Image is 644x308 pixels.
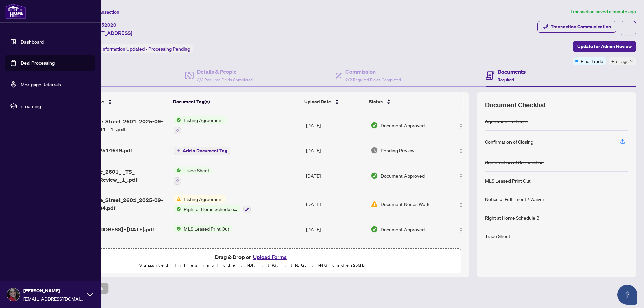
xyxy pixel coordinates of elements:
[455,224,466,235] button: Logo
[630,60,633,63] span: down
[23,295,84,302] span: [EMAIL_ADDRESS][DOMAIN_NAME]
[303,140,368,161] td: [DATE]
[174,205,181,213] img: Status Icon
[43,249,461,273] span: Drag & Drop orUpload FormsSupported files include .PDF, .JPG, .JPEG, .PNG under25MB
[455,120,466,131] button: Logo
[381,226,425,233] span: Document Approved
[455,170,466,181] button: Logo
[174,195,181,203] img: Status Icon
[485,159,544,166] div: Confirmation of Cooperation
[626,26,631,30] span: ellipsis
[485,214,539,221] div: Right at Home Schedule B
[303,240,368,261] td: [DATE]
[21,60,55,66] a: Deal Processing
[174,147,230,155] button: Add a Document Tag
[485,100,546,110] span: Document Checklist
[303,111,368,140] td: [DATE]
[485,177,531,184] div: MLS Leased Print Out
[498,77,514,82] span: Required
[303,161,368,190] td: [DATE]
[458,148,464,154] img: Logo
[84,9,119,15] span: View Transaction
[458,124,464,129] img: Logo
[371,200,378,208] img: Document Status
[551,21,611,32] div: Transaction Communication
[69,92,171,111] th: (16) File Name
[485,138,533,145] div: Confirmation of Closing
[101,22,116,28] span: 52020
[7,288,20,301] img: Profile Icon
[381,122,425,129] span: Document Approved
[304,98,331,105] span: Upload Date
[181,225,232,232] span: MLS Leased Print Out
[485,118,528,125] div: Agreement to Lease
[174,167,212,185] button: Status IconTrade Sheet
[197,77,253,82] span: 3/3 Required Fields Completed
[573,41,636,52] button: Update for Admin Review
[381,172,425,179] span: Document Approved
[302,92,366,111] th: Upload Date
[174,116,181,124] img: Status Icon
[181,205,240,213] span: Right at Home Schedule B
[371,122,378,129] img: Document Status
[72,117,168,133] span: 5791_Yonge_Street_2601_2025-09-08_10_40_04__1_.pdf
[581,57,603,65] span: Final Trade
[174,146,230,155] button: Add a Document Tag
[21,81,61,87] a: Mortgage Referrals
[371,226,378,233] img: Document Status
[83,44,193,53] div: Status:
[617,285,637,305] button: Open asap
[215,253,289,261] span: Drag & Drop or
[303,190,368,219] td: [DATE]
[21,102,91,110] span: rLearning
[381,200,429,208] span: Document Needs Work
[485,195,544,203] div: Notice of Fulfillment / Waiver
[72,146,132,155] span: Agent EFT 2514649.pdf
[72,225,154,233] span: [STREET_ADDRESS] - [DATE].pdf
[458,228,464,233] img: Logo
[369,98,383,105] span: Status
[345,77,401,82] span: 2/2 Required Fields Completed
[83,29,132,37] span: [STREET_ADDRESS]
[72,196,168,212] span: 5791_Yonge_Street_2601_2025-09-08_10_40_04.pdf
[23,287,84,294] span: [PERSON_NAME]
[455,145,466,156] button: Logo
[303,219,368,240] td: [DATE]
[5,3,26,19] img: logo
[371,172,378,179] img: Document Status
[485,232,511,240] div: Trade Sheet
[455,199,466,209] button: Logo
[174,195,251,213] button: Status IconListing AgreementStatus IconRight at Home Schedule B
[611,57,629,65] span: +5 Tags
[366,92,445,111] th: Status
[174,116,226,134] button: Status IconListing Agreement
[72,168,168,184] span: 5791_Yonge_2601_-_TS_-_Agent_to_Review__1_.pdf
[183,148,227,153] span: Add a Document Tag
[170,92,302,111] th: Document Tag(s)
[101,46,190,52] span: Information Updated - Processing Pending
[537,21,616,33] button: Transaction Communication
[174,225,232,232] button: Status IconMLS Leased Print Out
[251,253,289,261] button: Upload Forms
[458,202,464,208] img: Logo
[177,149,180,152] span: plus
[174,225,181,232] img: Status Icon
[181,195,226,203] span: Listing Agreement
[570,8,636,16] article: Transaction saved a minute ago
[345,68,401,76] h4: Commission
[181,167,212,174] span: Trade Sheet
[21,39,44,45] a: Dashboard
[577,41,632,52] span: Update for Admin Review
[197,68,253,76] h4: Details & People
[47,261,457,269] p: Supported files include .PDF, .JPG, .JPEG, .PNG under 25 MB
[371,147,378,154] img: Document Status
[381,147,414,154] span: Pending Review
[498,68,526,76] h4: Documents
[458,174,464,179] img: Logo
[181,116,226,124] span: Listing Agreement
[174,167,181,174] img: Status Icon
